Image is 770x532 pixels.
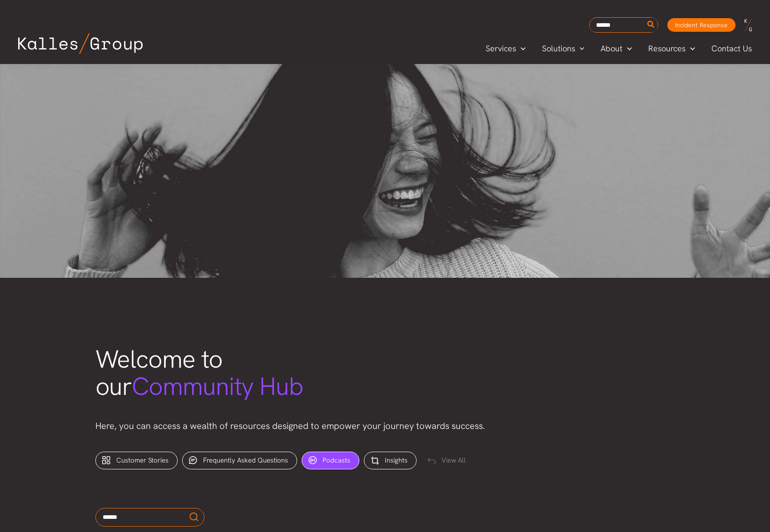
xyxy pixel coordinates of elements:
span: Insights [385,456,407,465]
span: Menu Toggle [622,42,632,55]
span: Menu Toggle [575,42,585,55]
nav: Primary Site Navigation [477,41,761,56]
span: Solutions [542,42,575,55]
a: AboutMenu Toggle [592,42,640,55]
span: Welcome to our [95,343,303,403]
img: Kalles Group [18,33,143,54]
div: View All [421,452,474,470]
span: Resources [648,42,686,55]
span: Menu Toggle [686,42,695,55]
span: Services [486,42,516,55]
p: Here, you can access a wealth of resources designed to empower your journey towards success. [95,419,675,433]
span: Community Hub [132,370,303,403]
a: Incident Response [667,18,735,32]
a: Contact Us [703,42,761,55]
span: Podcasts [323,456,350,465]
a: SolutionsMenu Toggle [534,42,593,55]
a: ServicesMenu Toggle [477,42,534,55]
span: Frequently Asked Questions [203,456,288,465]
span: Customer Stories [116,456,169,465]
button: Search [646,18,657,32]
span: Contact Us [711,42,752,55]
span: Menu Toggle [516,42,526,55]
span: About [601,42,622,55]
a: ResourcesMenu Toggle [640,42,703,55]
